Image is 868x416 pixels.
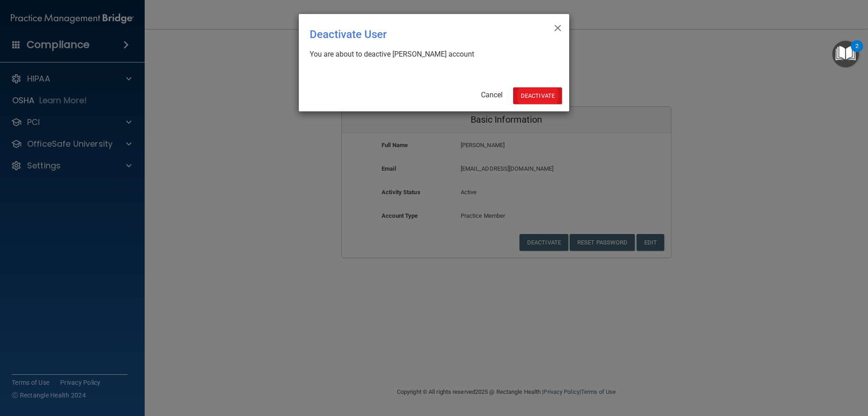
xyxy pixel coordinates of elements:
[832,41,859,67] button: Open Resource Center, 2 new notifications
[310,21,521,48] div: Deactivate User
[554,18,562,36] span: ×
[513,87,562,104] button: Deactivate
[855,46,859,58] div: 2
[481,91,503,99] a: Cancel
[310,49,551,59] div: You are about to deactive [PERSON_NAME] account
